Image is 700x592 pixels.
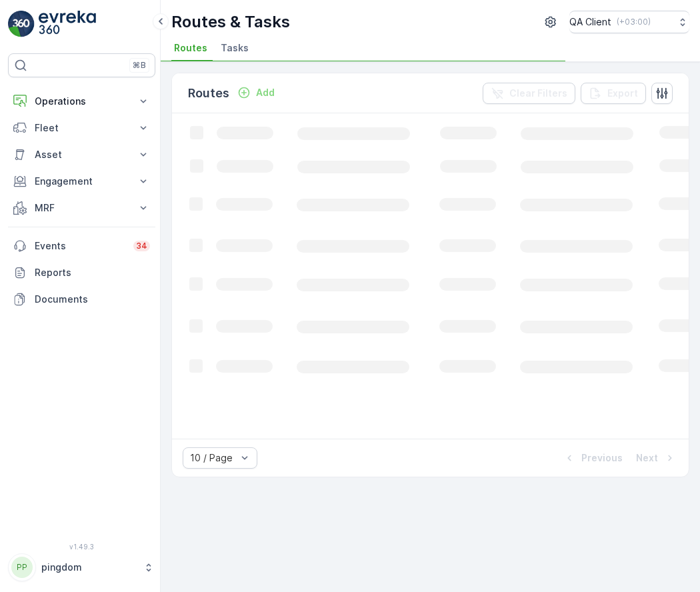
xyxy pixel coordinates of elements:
[39,11,96,37] img: logo_light-DOdMpM7g.png
[561,450,624,466] button: Previous
[35,293,150,306] p: Documents
[232,85,280,101] button: Add
[617,17,651,27] p: ( +03:00 )
[8,141,155,168] button: Asset
[35,95,129,108] p: Operations
[221,41,249,55] span: Tasks
[8,543,155,551] span: v 1.49.3
[8,286,155,313] a: Documents
[136,241,147,251] p: 34
[8,553,155,581] button: PPpingdom
[11,557,33,578] div: PP
[41,561,137,574] p: pingdom
[8,195,155,221] button: MRF
[483,83,575,104] button: Clear Filters
[636,451,658,465] p: Next
[569,11,689,33] button: QA Client(+03:00)
[8,11,35,37] img: logo
[174,41,207,55] span: Routes
[8,233,155,259] a: Events34
[35,239,125,253] p: Events
[133,60,146,71] p: ⌘B
[35,201,129,215] p: MRF
[171,11,290,33] p: Routes & Tasks
[35,266,150,279] p: Reports
[509,87,567,100] p: Clear Filters
[256,86,275,99] p: Add
[35,175,129,188] p: Engagement
[581,451,623,465] p: Previous
[635,450,678,466] button: Next
[8,259,155,286] a: Reports
[581,83,646,104] button: Export
[569,15,611,29] p: QA Client
[188,84,229,103] p: Routes
[607,87,638,100] p: Export
[8,88,155,115] button: Operations
[35,121,129,135] p: Fleet
[35,148,129,161] p: Asset
[8,168,155,195] button: Engagement
[8,115,155,141] button: Fleet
